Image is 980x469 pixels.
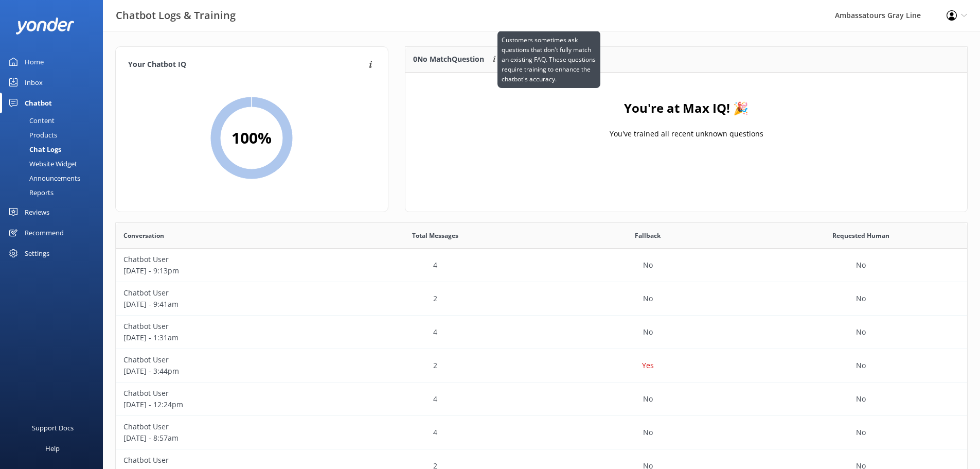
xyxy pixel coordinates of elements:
p: [DATE] - 12:24pm [123,399,321,410]
div: Reports [6,185,54,200]
div: Content [6,113,55,128]
a: Website Widget [6,157,103,171]
div: Announcements [6,171,80,185]
div: Website Widget [6,157,77,171]
p: [DATE] - 8:57am [123,432,321,444]
p: Yes [642,360,654,371]
div: row [116,282,967,316]
p: No [643,393,653,405]
span: Fallback [635,231,661,240]
div: Settings [25,243,49,264]
p: 4 [433,393,437,405]
div: Help [45,438,60,459]
p: Chatbot User [123,354,321,366]
div: Chat Logs [6,142,61,157]
p: [DATE] - 1:31am [123,332,321,343]
p: 2 [433,293,437,304]
p: No [856,259,866,271]
div: Products [6,128,57,142]
div: row [116,249,967,282]
div: row [116,383,967,416]
p: [DATE] - 9:41am [123,299,321,310]
p: [DATE] - 9:13pm [123,265,321,276]
div: Recommend [25,222,64,243]
h3: Chatbot Logs & Training [116,7,236,24]
p: No [856,326,866,338]
p: [DATE] - 3:44pm [123,366,321,377]
p: No [856,293,866,304]
p: Chatbot User [123,287,321,299]
a: Reports [6,185,103,200]
h4: Your Chatbot IQ [128,59,366,71]
p: 0 No Match Question [413,54,484,65]
p: 4 [433,259,437,271]
div: Chatbot [25,93,52,113]
div: Home [25,51,44,72]
div: row [116,349,967,383]
span: Requested Human [832,231,889,240]
p: No [856,427,866,438]
div: row [116,416,967,449]
a: Content [6,113,103,128]
div: grid [405,73,967,176]
h2: 100 % [231,126,272,150]
img: yonder-white-logo.png [15,18,75,34]
h4: You're at Max IQ! 🎉 [624,98,749,118]
a: Announcements [6,171,103,185]
div: Reviews [25,202,49,222]
p: Chatbot User [123,321,321,332]
p: Customers sometimes ask questions that don't fully match an existing FAQ. These questions require... [502,35,596,84]
p: No [856,360,866,371]
div: Inbox [25,72,43,93]
p: You've trained all recent unknown questions [609,128,763,140]
p: 4 [433,427,437,438]
a: Products [6,128,103,142]
a: Chat Logs [6,142,103,157]
p: Chatbot User [123,421,321,432]
div: row [116,316,967,349]
p: 4 [433,326,437,338]
div: Support Docs [32,418,74,438]
p: 2 [433,360,437,371]
p: No [856,393,866,405]
p: No [643,293,653,304]
p: Chatbot User [123,388,321,399]
span: Conversation [123,231,164,240]
p: No [643,427,653,438]
p: No [643,259,653,271]
span: Total Messages [412,231,458,240]
p: Chatbot User [123,455,321,466]
p: Chatbot User [123,254,321,265]
p: No [643,326,653,338]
